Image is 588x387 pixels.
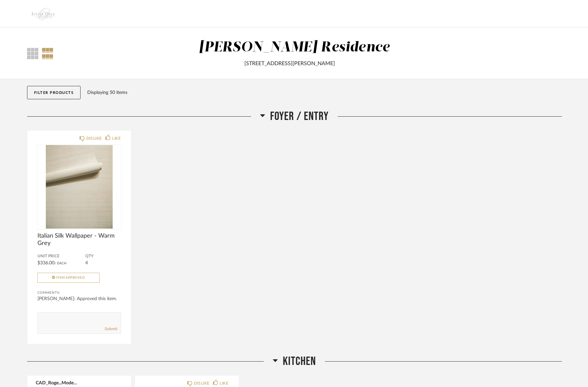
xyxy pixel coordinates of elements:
[37,232,121,247] span: Italian Silk Wallpaper - Warm Grey
[220,380,228,387] div: LIKE
[37,295,121,302] div: [PERSON_NAME]: Approved this item.
[37,145,121,229] img: undefined
[85,261,88,265] span: 4
[194,380,210,387] div: DISLIKE
[118,59,462,68] div: [STREET_ADDRESS][PERSON_NAME]
[112,135,121,142] div: LIKE
[37,254,85,259] span: Unit Price
[37,261,54,265] span: $336.00
[85,254,121,259] span: QTY
[37,273,100,283] button: Item Approved
[283,354,316,369] span: Kitchen
[199,40,390,54] div: [PERSON_NAME] Residence
[27,86,81,99] button: Filter Products
[27,0,62,27] img: 9d19dfaf-09eb-4c23-9431-b2a4721d250c.jpg
[37,289,121,296] div: Comments:
[105,326,117,332] a: Submit
[54,262,67,265] span: / Each
[87,89,559,96] div: Displaying 50 items
[86,135,102,142] div: DISLIKE
[270,109,329,124] span: Foyer / Entry
[56,276,85,279] span: Item Approved
[36,380,78,385] button: CAD_Roge...Model-16.pdf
